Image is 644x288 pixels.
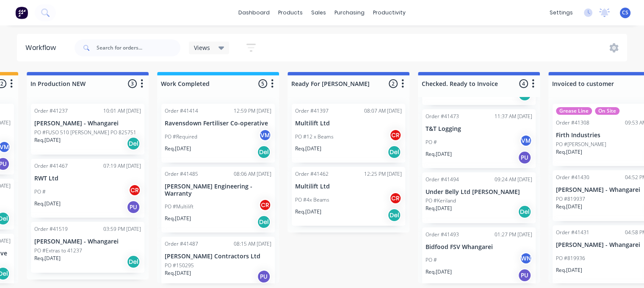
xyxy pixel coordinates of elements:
[161,167,275,233] div: Order #4148508:06 AM [DATE][PERSON_NAME] Engineering - WarrantyPO #MultiliftCRReq.[DATE]Del
[161,104,275,163] div: Order #4141412:59 PM [DATE]Ravensdown Fertiliser Co-operativePO #RequiredVMReq.[DATE]Del
[165,215,191,222] p: Req. [DATE]
[34,129,136,136] p: PO #FUSO 510 [PERSON_NAME] PO 825751
[495,113,532,120] div: 11:37 AM [DATE]
[257,215,271,229] div: Del
[520,252,532,265] div: WN
[34,238,141,245] p: [PERSON_NAME] - Whangarei
[556,174,589,181] div: Order #41430
[556,119,589,127] div: Order #41308
[622,9,628,17] span: CS
[31,222,144,273] div: Order #4151903:59 PM [DATE][PERSON_NAME] - WhangareiPO #Extras to 41237Req.[DATE]Del
[34,255,61,262] p: Req. [DATE]
[292,104,405,163] div: Order #4139708:07 AM [DATE]Multilift LtdPO #12 x BeamsCRReq.[DATE]Del
[34,120,141,127] p: [PERSON_NAME] - Whangarei
[34,188,46,196] p: PO #
[165,183,271,197] p: [PERSON_NAME] Engineering - Warranty
[257,145,271,159] div: Del
[422,227,536,286] div: Order #4149301:27 PM [DATE]Bidfood FSV WhangareiPO #WNReq.[DATE]PU
[387,208,401,222] div: Del
[495,231,532,238] div: 01:27 PM [DATE]
[194,43,210,52] span: Views
[556,195,585,203] p: PO #819937
[165,145,191,152] p: Req. [DATE]
[165,253,271,260] p: [PERSON_NAME] Contractors Ltd
[426,176,459,183] div: Order #41494
[97,39,180,56] input: Search for orders...
[295,170,329,178] div: Order #41462
[295,208,321,216] p: Req. [DATE]
[103,107,141,115] div: 10:01 AM [DATE]
[128,184,141,197] div: CR
[34,136,61,144] p: Req. [DATE]
[364,170,402,178] div: 12:25 PM [DATE]
[518,205,531,219] div: Del
[34,162,68,170] div: Order #41467
[556,266,582,274] p: Req. [DATE]
[165,240,198,248] div: Order #41487
[127,255,140,269] div: Del
[426,125,532,133] p: T&T Logging
[165,133,197,141] p: PO #Required
[426,256,437,264] p: PO #
[292,167,405,226] div: Order #4146212:25 PM [DATE]Multilift LtdPO #4x BeamsCRReq.[DATE]Del
[103,162,141,170] div: 07:19 AM [DATE]
[234,170,271,178] div: 08:06 AM [DATE]
[295,145,321,152] p: Req. [DATE]
[295,133,334,141] p: PO #12 x Beams
[165,170,198,178] div: Order #41485
[389,129,402,141] div: CR
[426,244,532,251] p: Bidfood FSV Whangarei
[295,107,329,115] div: Order #41397
[295,120,402,127] p: Multilift Ltd
[422,109,536,168] div: Order #4147311:37 AM [DATE]T&T LoggingPO #VMReq.[DATE]PU
[307,6,330,19] div: sales
[274,6,307,19] div: products
[518,151,531,164] div: PU
[495,176,532,183] div: 09:24 AM [DATE]
[34,200,61,208] p: Req. [DATE]
[426,197,456,205] p: PO #Keriland
[15,6,28,19] img: Factory
[103,225,141,233] div: 03:59 PM [DATE]
[34,225,68,233] div: Order #41519
[518,269,531,282] div: PU
[25,43,60,53] div: Workflow
[165,203,193,210] p: PO #Multilift
[34,175,141,182] p: RWT Ltd
[387,145,401,159] div: Del
[259,199,271,211] div: CR
[556,148,582,156] p: Req. [DATE]
[165,107,198,115] div: Order #41414
[34,107,68,115] div: Order #41237
[31,159,144,218] div: Order #4146707:19 AM [DATE]RWT LtdPO #CRReq.[DATE]PU
[259,129,271,141] div: VM
[165,262,194,269] p: PO #150295
[520,134,532,147] div: VM
[389,192,402,205] div: CR
[257,270,271,283] div: PU
[295,183,402,190] p: Multilift Ltd
[364,107,402,115] div: 08:07 AM [DATE]
[127,200,140,214] div: PU
[330,6,369,19] div: purchasing
[165,269,191,277] p: Req. [DATE]
[165,120,271,127] p: Ravensdown Fertiliser Co-operative
[426,113,459,120] div: Order #41473
[127,137,140,150] div: Del
[34,247,82,255] p: PO #Extras to 41237
[556,229,589,236] div: Order #41431
[556,141,606,148] p: PO #[PERSON_NAME]
[426,150,452,158] p: Req. [DATE]
[295,196,329,204] p: PO #4x Beams
[161,237,275,288] div: Order #4148708:15 AM [DATE][PERSON_NAME] Contractors LtdPO #150295Req.[DATE]PU
[31,104,144,155] div: Order #4123710:01 AM [DATE][PERSON_NAME] - WhangareiPO #FUSO 510 [PERSON_NAME] PO 825751Req.[DATE...
[426,268,452,276] p: Req. [DATE]
[422,172,536,223] div: Order #4149409:24 AM [DATE]Under Belly Ltd [PERSON_NAME]PO #KerilandReq.[DATE]Del
[556,107,592,115] div: Grease Line
[234,240,271,248] div: 08:15 AM [DATE]
[545,6,577,19] div: settings
[234,6,274,19] a: dashboard
[234,107,271,115] div: 12:59 PM [DATE]
[595,107,619,115] div: On Site
[426,188,532,196] p: Under Belly Ltd [PERSON_NAME]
